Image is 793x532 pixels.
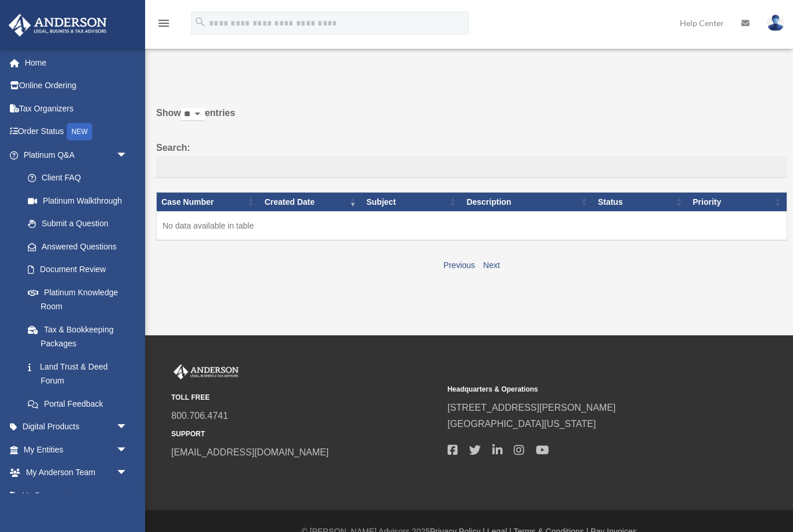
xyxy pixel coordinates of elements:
[116,461,139,485] span: arrow_drop_down
[8,74,145,97] a: Online Ordering
[156,105,787,133] label: Show entries
[171,428,439,440] small: SUPPORT
[8,415,145,439] a: Digital Productsarrow_drop_down
[260,192,362,212] th: Created Date: activate to sort column ascending
[5,14,110,37] img: Anderson Advisors Platinum Portal
[448,403,616,412] a: [STREET_ADDRESS][PERSON_NAME]
[16,392,139,415] a: Portal Feedback
[462,192,593,212] th: Description: activate to sort column ascending
[362,192,462,212] th: Subject: activate to sort column ascending
[444,260,475,270] a: Previous
[8,51,145,74] a: Home
[67,123,92,140] div: NEW
[8,120,145,144] a: Order StatusNEW
[116,143,139,167] span: arrow_drop_down
[688,192,787,212] th: Priority: activate to sort column ascending
[116,438,139,462] span: arrow_drop_down
[767,15,784,31] img: User Pic
[16,167,139,190] a: Client FAQ
[194,16,207,28] i: search
[8,461,145,484] a: My Anderson Teamarrow_drop_down
[16,189,139,212] a: Platinum Walkthrough
[156,156,787,178] input: Search:
[116,484,139,508] span: arrow_drop_down
[16,212,139,236] a: Submit a Question
[16,281,139,318] a: Platinum Knowledge Room
[156,140,787,178] label: Search:
[448,419,596,429] a: [GEOGRAPHIC_DATA][US_STATE]
[171,392,439,404] small: TOLL FREE
[171,411,228,421] a: 800.706.4741
[8,438,145,461] a: My Entitiesarrow_drop_down
[16,258,139,281] a: Document Review
[8,143,139,167] a: Platinum Q&Aarrow_drop_down
[16,355,139,392] a: Land Trust & Deed Forum
[593,192,688,212] th: Status: activate to sort column ascending
[16,318,139,355] a: Tax & Bookkeeping Packages
[157,16,171,30] i: menu
[8,484,145,507] a: My Documentsarrow_drop_down
[157,20,171,30] a: menu
[157,212,787,241] td: No data available in table
[483,260,500,270] a: Next
[181,108,205,121] select: Showentries
[8,97,145,120] a: Tax Organizers
[157,192,260,212] th: Case Number: activate to sort column ascending
[16,235,134,258] a: Answered Questions
[171,364,241,379] img: Anderson Advisors Platinum Portal
[448,383,716,396] small: Headquarters & Operations
[116,415,139,439] span: arrow_drop_down
[171,447,329,457] a: [EMAIL_ADDRESS][DOMAIN_NAME]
